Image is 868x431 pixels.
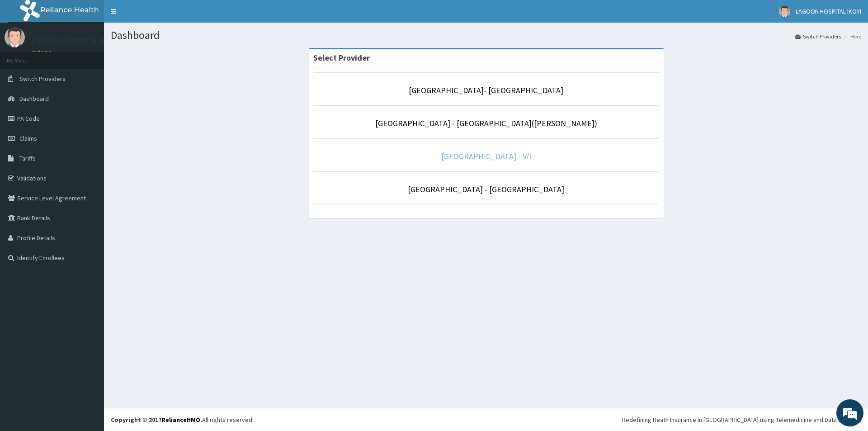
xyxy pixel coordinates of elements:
[111,416,202,424] strong: Copyright © 2017 .
[148,5,170,26] div: Minimize live chat window
[441,151,531,161] a: [GEOGRAPHIC_DATA] - V/I
[17,45,37,68] img: d_794563401_company_1708531726252_794563401
[19,154,36,162] span: Tariffs
[375,118,597,128] a: [GEOGRAPHIC_DATA] - [GEOGRAPHIC_DATA]([PERSON_NAME])
[5,27,25,47] img: User Image
[32,49,53,56] a: Online
[842,33,861,40] li: Here
[313,52,370,63] strong: Select Provider
[622,415,861,424] div: Redefining Heath Insurance in [GEOGRAPHIC_DATA] using Telemedicine and Data Science!
[111,29,861,41] h1: Dashboard
[32,37,119,45] p: LAGOON HOSPITAL IKOYI
[104,408,868,431] footer: All rights reserved.
[47,51,152,62] div: Chat with us now
[19,134,37,142] span: Claims
[19,95,49,103] span: Dashboard
[161,416,200,424] a: RelianceHMO
[408,184,564,194] a: [GEOGRAPHIC_DATA] - [GEOGRAPHIC_DATA]
[795,33,841,40] a: Switch Providers
[5,247,172,279] textarea: Type your message and hit 'Enter'
[796,7,861,15] span: LAGOON HOSPITAL IKOYI
[779,6,790,17] img: User Image
[52,114,125,205] span: We're online!
[19,75,66,83] span: Switch Providers
[409,85,563,95] a: [GEOGRAPHIC_DATA]- [GEOGRAPHIC_DATA]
